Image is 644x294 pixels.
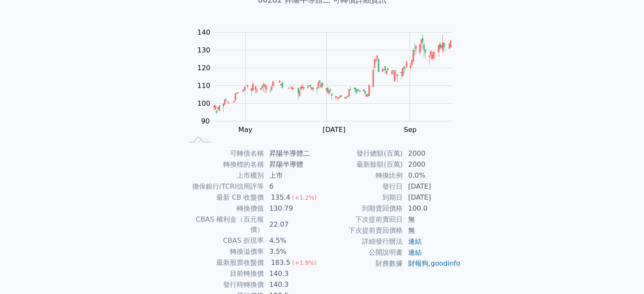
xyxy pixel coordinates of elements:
[264,170,322,181] td: 上市
[264,268,322,279] td: 140.3
[322,159,403,170] td: 最新餘額(百萬)
[322,192,403,203] td: 到期日
[197,28,210,36] tspan: 140
[322,258,403,269] td: 財務數據
[183,192,264,203] td: 最新 CB 收盤價
[403,203,461,214] td: 100.0
[403,148,461,159] td: 2000
[183,257,264,268] td: 最新股票收盤價
[322,247,403,258] td: 公開說明書
[197,46,210,54] tspan: 130
[404,126,417,134] tspan: Sep
[403,181,461,192] td: [DATE]
[264,279,322,290] td: 140.3
[193,28,464,151] g: Chart
[403,192,461,203] td: [DATE]
[292,259,317,266] span: (+1.9%)
[403,170,461,181] td: 0.0%
[431,259,460,267] a: goodinfo
[183,148,264,159] td: 可轉債名稱
[183,268,264,279] td: 目前轉換價
[408,248,422,256] a: 連結
[403,159,461,170] td: 2000
[197,64,210,72] tspan: 120
[269,192,292,203] div: 135.4
[238,126,252,134] tspan: May
[264,214,322,235] td: 22.07
[264,235,322,246] td: 4.5%
[183,170,264,181] td: 上市櫃別
[408,237,422,245] a: 連結
[323,126,345,134] tspan: [DATE]
[322,170,403,181] td: 轉換比例
[269,258,292,268] div: 183.5
[322,225,403,236] td: 下次提前賣回價格
[322,181,403,192] td: 發行日
[322,236,403,247] td: 詳細發行辦法
[183,235,264,246] td: CBAS 折現率
[183,203,264,214] td: 轉換價值
[197,82,210,90] tspan: 110
[292,194,317,201] span: (+1.2%)
[264,203,322,214] td: 130.79
[264,181,322,192] td: 6
[322,148,403,159] td: 發行總額(百萬)
[197,99,210,107] tspan: 100
[322,203,403,214] td: 到期賣回價格
[183,181,264,192] td: 擔保銀行/TCRI信用評等
[183,246,264,257] td: 轉換溢價率
[201,117,210,125] tspan: 90
[403,258,461,269] td: ,
[264,159,322,170] td: 昇陽半導體
[183,279,264,290] td: 發行時轉換價
[264,246,322,257] td: 3.5%
[183,214,264,235] td: CBAS 權利金（百元報價）
[403,214,461,225] td: 無
[408,259,428,267] a: 財報狗
[183,159,264,170] td: 轉換標的名稱
[322,214,403,225] td: 下次提前賣回日
[403,225,461,236] td: 無
[264,148,322,159] td: 昇陽半導體二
